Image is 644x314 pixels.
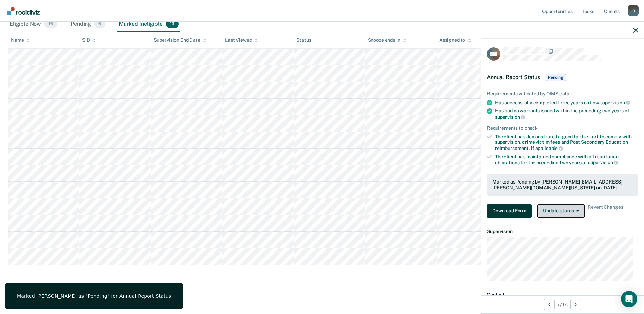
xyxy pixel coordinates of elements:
span: supervision [495,114,525,120]
span: Pending [546,74,566,81]
span: applicable [535,145,563,151]
button: Next Opportunity [570,299,581,310]
button: Profile dropdown button [628,5,639,16]
div: Marked as Pending by [PERSON_NAME][EMAIL_ADDRESS][PERSON_NAME][DOMAIN_NAME][US_STATE] on [DATE]. [492,179,633,191]
button: Update status [537,204,585,218]
div: 7 / 14 [481,295,644,313]
div: Has had no warrants issued within the preceding two years of [495,108,638,120]
div: Open Intercom Messenger [621,291,637,307]
div: The client has maintained compliance with all restitution obligations for the preceding two years of [495,154,638,165]
div: Marked [PERSON_NAME] as "Pending" for Annual Report Status [17,293,171,299]
div: Eligible Now [8,17,58,32]
div: The client has demonstrated a good faith effort to comply with supervision, crime victim fees and... [495,134,638,151]
div: Requirements to check [487,125,638,131]
div: J D [628,5,639,16]
div: Requirements validated by OIMS data [487,91,638,97]
dt: Supervision [487,229,638,234]
a: Navigate to form link [487,204,534,218]
button: Download Form [487,204,532,218]
span: Revert Changes [588,204,623,218]
img: Recidiviz [7,7,40,15]
div: Annual Report StatusPending [481,67,644,88]
span: supervision [600,100,630,105]
dt: Contact [487,292,638,298]
div: Assigned to [439,37,471,43]
span: 16 [44,20,57,29]
div: Pending [69,17,107,32]
button: Previous Opportunity [544,299,555,310]
div: Marked Ineligible [117,17,180,32]
div: Status [296,37,311,43]
span: Annual Report Status [487,74,540,81]
span: 13 [166,20,179,29]
div: Name [11,37,30,43]
div: Snooze ends in [368,37,406,43]
div: Last Viewed [225,37,258,43]
div: Has successfully completed three years on Low [495,100,638,106]
span: supervision [588,160,618,165]
div: SID [82,37,96,43]
div: Supervision End Date [154,37,206,43]
span: 6 [94,20,105,29]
